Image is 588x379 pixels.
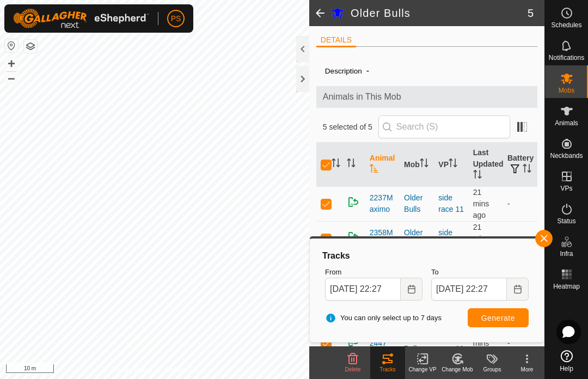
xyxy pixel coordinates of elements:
[503,143,537,187] th: Battery
[503,221,537,256] td: -
[323,121,378,133] span: 5 selected of 5
[469,143,503,187] th: Last Updated
[553,283,580,290] span: Heatmap
[5,39,18,52] button: Reset Map
[473,188,489,219] span: 20 Aug 2025 at 10:05 pm
[473,327,489,359] span: 20 Aug 2025 at 10:05 pm
[171,13,181,25] span: PS
[321,249,533,262] div: Tracks
[325,313,442,323] span: You can only select up to 7 days
[560,185,572,192] span: VPs
[347,160,356,169] p-sorticon: Activate to sort
[166,365,198,375] a: Contact Us
[473,223,489,254] span: 20 Aug 2025 at 10:05 pm
[549,54,584,61] span: Notifications
[5,71,18,84] button: –
[347,230,360,243] img: returning on
[24,40,37,53] button: Map Layers
[370,365,405,374] div: Tracks
[420,160,428,169] p-sorticon: Activate to sort
[559,87,574,94] span: Mobs
[5,57,18,70] button: +
[510,365,544,374] div: More
[13,9,149,28] img: Gallagher Logo
[555,120,578,126] span: Animals
[404,192,430,215] div: Older Bulls
[351,7,528,20] h2: Older Bulls
[404,332,430,354] div: Older Bulls
[365,143,400,187] th: Animal
[551,22,581,28] span: Schedules
[378,115,510,138] input: Search (S)
[560,250,573,257] span: Infra
[347,195,360,209] img: returning on
[370,227,395,250] span: 2358Major
[545,346,588,376] a: Help
[468,308,529,327] button: Generate
[112,365,152,375] a: Privacy Policy
[528,5,534,21] span: 5
[560,365,573,372] span: Help
[434,143,468,187] th: VP
[404,227,430,250] div: Older Bulls
[473,172,482,180] p-sorticon: Activate to sort
[323,90,531,103] span: Animals in This Mob
[370,166,378,174] p-sorticon: Activate to sort
[370,192,395,215] span: 2237Maximo
[370,338,387,349] span: 2447
[431,267,529,278] label: To
[475,365,510,374] div: Groups
[405,365,440,374] div: Change VP
[316,34,356,47] li: DETAILS
[481,314,515,322] span: Generate
[325,67,362,75] label: Description
[438,228,464,248] a: side race 11
[507,278,529,301] button: Choose Date
[550,152,583,159] span: Neckbands
[523,166,531,174] p-sorticon: Activate to sort
[345,366,361,372] span: Delete
[438,193,464,213] a: side race 11
[325,267,422,278] label: From
[332,160,340,169] p-sorticon: Activate to sort
[401,278,422,301] button: Choose Date
[400,143,434,187] th: Mob
[440,365,475,374] div: Change Mob
[449,160,457,169] p-sorticon: Activate to sort
[503,326,537,360] td: -
[503,186,537,221] td: -
[362,62,373,80] span: -
[557,218,575,224] span: Status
